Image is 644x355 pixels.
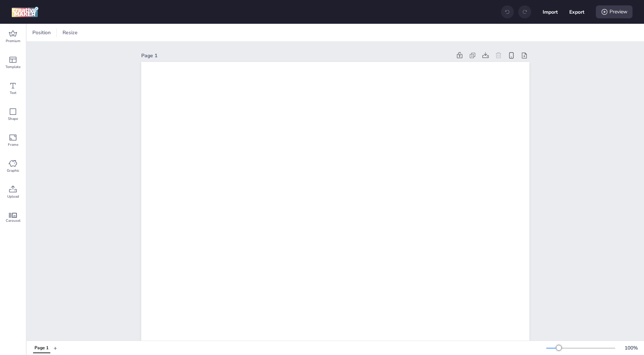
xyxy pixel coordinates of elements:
div: 100 % [622,344,640,352]
span: Premium [6,38,20,44]
span: Template [5,64,20,70]
span: Text [10,90,17,96]
span: Upload [7,194,19,199]
span: Position [31,29,52,36]
button: Import [543,4,558,19]
div: Preview [596,5,632,18]
span: Carousel [6,218,20,224]
div: Page 1 [34,345,49,351]
div: Page 1 [141,52,452,59]
div: Tabs [29,342,54,354]
span: Frame [8,142,18,148]
span: Shape [8,116,18,122]
button: + [54,342,57,354]
button: Export [569,4,584,19]
span: Graphic [7,168,19,174]
img: logo Creative Maker [11,6,38,17]
span: Resize [61,29,79,36]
